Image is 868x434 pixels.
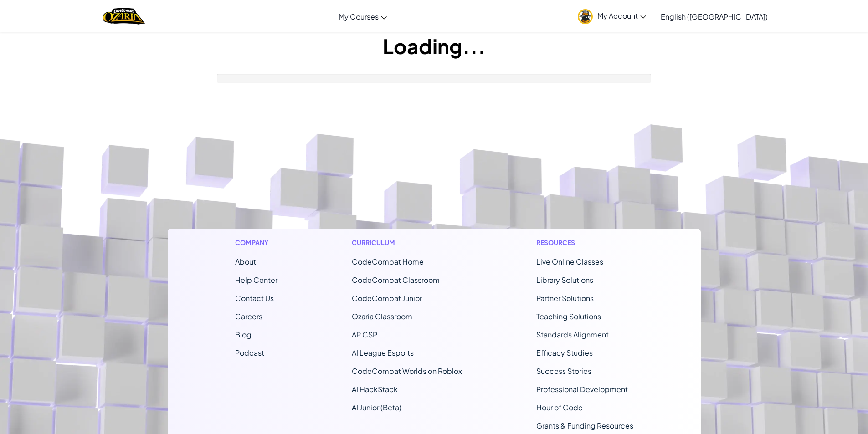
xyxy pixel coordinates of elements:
[235,311,262,321] a: Careers
[597,11,646,20] span: My Account
[352,257,424,266] span: CodeCombat Home
[352,384,398,394] a: AI HackStack
[352,403,401,412] a: AI Junior (Beta)
[352,311,412,321] a: Ozaria Classroom
[536,330,609,339] a: Standards Alignment
[103,7,145,26] img: Home
[235,257,256,266] a: About
[536,293,594,303] a: Partner Solutions
[536,384,628,394] a: Professional Development
[235,348,264,357] a: Podcast
[235,275,277,285] a: Help Center
[536,257,603,266] a: Live Online Classes
[334,4,391,29] a: My Courses
[352,330,377,339] a: AP CSP
[536,275,593,285] a: Library Solutions
[103,7,145,26] a: Ozaria by CodeCombat logo
[352,293,422,303] a: CodeCombat Junior
[352,238,462,247] h1: Curriculum
[536,311,601,321] a: Teaching Solutions
[536,238,633,247] h1: Resources
[235,330,252,339] a: Blog
[536,348,593,357] a: Efficacy Studies
[235,238,277,247] h1: Company
[536,366,591,376] a: Success Stories
[339,12,379,21] span: My Courses
[352,366,462,376] a: CodeCombat Worlds on Roblox
[656,4,772,29] a: English ([GEOGRAPHIC_DATA])
[573,2,651,31] a: My Account
[536,403,583,412] a: Hour of Code
[235,293,274,303] span: Contact Us
[352,348,414,357] a: AI League Esports
[352,275,440,285] a: CodeCombat Classroom
[578,9,593,24] img: avatar
[536,421,633,430] a: Grants & Funding Resources
[661,12,768,21] span: English ([GEOGRAPHIC_DATA])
